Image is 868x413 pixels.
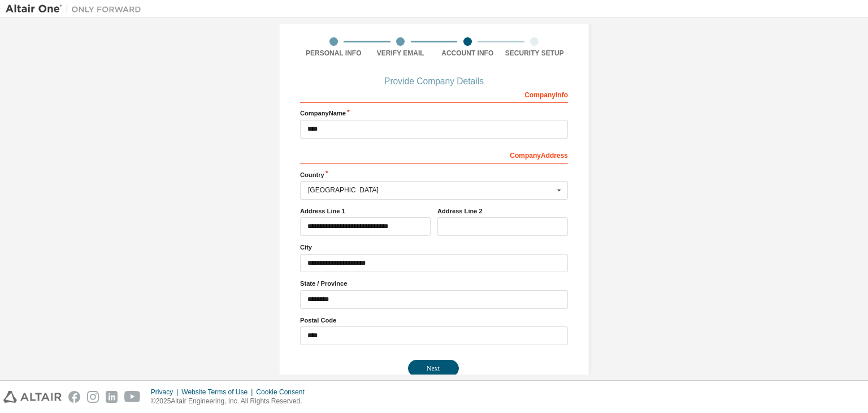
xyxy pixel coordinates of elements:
[300,316,568,325] label: Postal Code
[300,170,568,179] label: Country
[3,391,62,403] img: altair_logo.svg
[408,360,459,377] button: Next
[68,391,80,403] img: facebook.svg
[300,109,568,118] label: Company Name
[106,391,118,403] img: linkedin.svg
[300,145,568,164] div: Company Address
[501,49,568,58] div: Security Setup
[300,85,568,103] div: Company Info
[181,388,256,397] div: Website Terms of Use
[300,206,431,216] label: Address Line 1
[151,388,181,397] div: Privacy
[300,49,367,58] div: Personal Info
[437,206,568,216] label: Address Line 2
[308,187,554,193] div: [GEOGRAPHIC_DATA]
[300,243,568,252] label: City
[124,391,141,403] img: youtube.svg
[300,78,568,85] div: Provide Company Details
[434,49,501,58] div: Account Info
[6,3,147,15] img: Altair One
[300,279,568,288] label: State / Province
[256,388,311,397] div: Cookie Consent
[367,49,435,58] div: Verify Email
[87,391,99,403] img: instagram.svg
[151,397,311,406] p: © 2025 Altair Engineering, Inc. All Rights Reserved.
